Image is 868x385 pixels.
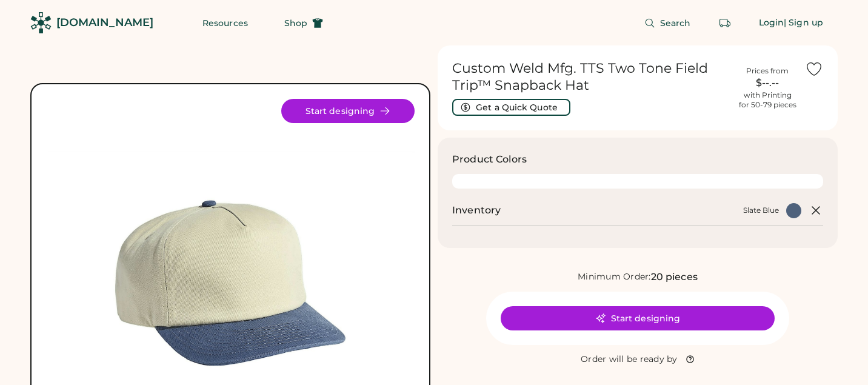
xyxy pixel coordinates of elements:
[452,203,501,218] h2: Inventory
[746,66,789,76] div: Prices from
[651,270,698,284] div: 20 pieces
[739,90,796,110] div: with Printing for 50-79 pieces
[713,11,737,35] button: Retrieve an order
[284,19,307,27] span: Shop
[630,11,706,35] button: Search
[452,99,570,116] button: Get a Quick Quote
[578,271,651,283] div: Minimum Order:
[660,19,691,27] span: Search
[281,99,415,123] button: Start designing
[56,15,153,30] div: [DOMAIN_NAME]
[501,306,775,330] button: Start designing
[581,353,678,366] div: Order will be ready by
[188,11,262,35] button: Resources
[743,206,779,215] div: Slate Blue
[452,60,730,94] h1: Custom Weld Mfg. TTS Two Tone Field Trip™ Snapback Hat
[30,12,52,33] img: Rendered Logo - Screens
[737,76,798,90] div: $--.--
[270,11,338,35] button: Shop
[452,152,527,167] h3: Product Colors
[784,17,823,29] div: | Sign up
[759,17,784,29] div: Login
